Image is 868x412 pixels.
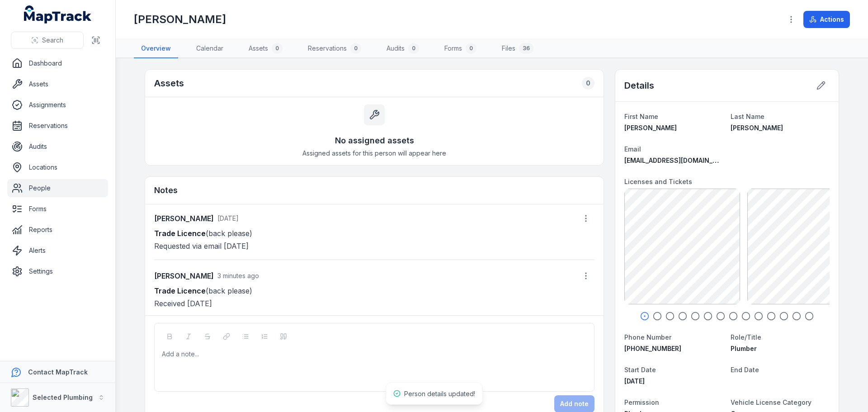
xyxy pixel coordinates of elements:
[624,156,733,164] span: [EMAIL_ADDRESS][DOMAIN_NAME]
[519,43,533,54] div: 36
[217,214,239,222] time: 8/20/2025, 12:52:35 PM
[495,39,541,58] a: Files36
[11,32,84,49] button: Search
[582,77,594,90] div: 0
[241,39,290,58] a: Assets0
[624,113,658,120] span: First Name
[217,272,259,279] span: 3 minutes ago
[42,36,63,45] span: Search
[731,366,759,374] span: End Date
[335,134,414,147] h3: No assigned assets
[189,39,231,58] a: Calendar
[731,333,761,341] span: Role/Title
[624,333,671,341] span: Phone Number
[624,398,659,406] span: Permission
[301,39,368,58] a: Reservations0
[7,54,108,72] a: Dashboard
[731,124,783,132] span: [PERSON_NAME]
[350,43,361,54] div: 0
[217,272,259,279] time: 9/1/2025, 10:21:57 AM
[154,270,214,281] strong: [PERSON_NAME]
[154,213,214,224] strong: [PERSON_NAME]
[7,137,108,156] a: Audits
[7,158,108,176] a: Locations
[154,229,206,238] strong: Trade Licence
[731,398,811,406] span: Vehicle License Category
[28,368,88,376] strong: Contact MapTrack
[624,366,656,374] span: Start Date
[33,393,93,401] strong: Selected Plumbing
[624,377,645,385] span: [DATE]
[731,345,757,352] span: Plumber
[272,43,283,54] div: 0
[7,262,108,280] a: Settings
[624,178,692,185] span: Licenses and Tickets
[379,39,426,58] a: Audits0
[624,124,677,132] span: [PERSON_NAME]
[408,43,419,54] div: 0
[7,200,108,218] a: Forms
[154,284,594,310] p: (back please) Received [DATE]
[7,242,108,260] a: Alerts
[466,43,476,54] div: 0
[624,79,654,92] h2: Details
[7,75,108,93] a: Assets
[154,77,184,90] h2: Assets
[154,184,178,197] h3: Notes
[7,179,108,197] a: People
[624,377,645,385] time: 2/13/2023, 12:00:00 AM
[302,149,446,158] span: Assigned assets for this person will appear here
[7,117,108,135] a: Reservations
[624,145,641,153] span: Email
[24,5,92,24] a: MapTrack
[7,221,108,239] a: Reports
[7,96,108,114] a: Assignments
[134,12,226,27] h1: [PERSON_NAME]
[154,286,206,295] strong: Trade Licence
[154,227,594,252] p: (back please) Requested via email [DATE]
[134,39,178,58] a: Overview
[437,39,484,58] a: Forms0
[217,214,239,222] span: [DATE]
[731,113,764,120] span: Last Name
[803,11,850,28] button: Actions
[624,345,681,352] span: [PHONE_NUMBER]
